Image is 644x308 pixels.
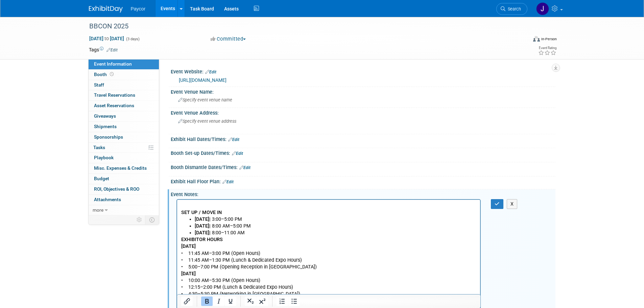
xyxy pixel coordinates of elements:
span: to [103,36,110,41]
button: Italic [213,297,224,306]
span: Booth not reserved yet [109,72,115,77]
a: Staff [89,80,159,90]
button: Numbered list [277,297,288,306]
a: Sponsorships [89,132,159,142]
a: Travel Reservations [89,90,159,100]
img: Format-Inperson.png [533,36,540,42]
span: Search [505,6,521,11]
a: Edit [106,48,118,52]
a: Edit [205,70,216,74]
div: Booth Set-up Dates/Times: [171,148,555,157]
span: Attachments [94,197,121,202]
span: Staff [94,82,104,88]
a: [URL][DOMAIN_NAME] [179,77,226,83]
a: Edit [232,151,243,156]
span: Shipments [94,124,117,129]
span: Budget [94,176,109,181]
div: In-Person [541,37,557,42]
a: Event Information [89,59,159,69]
div: Event Venue Name: [171,87,555,95]
span: Event Information [94,61,132,67]
button: Committed [208,35,248,43]
div: Exhibit Hall Floor Plan: [171,176,555,185]
td: Personalize Event Tab Strip [134,215,145,224]
span: Specify event venue address [178,119,236,124]
span: Sponsorships [94,134,123,140]
a: Shipments [89,122,159,132]
div: Event Notes: [171,189,555,198]
span: Giveaways [94,113,116,119]
span: [DATE] [DATE] [89,35,124,42]
button: Underline [225,297,236,306]
span: Misc. Expenses & Credits [94,165,147,171]
button: Bold [201,297,213,306]
span: more [93,207,103,213]
a: Edit [222,180,234,184]
img: Jenny Campbell [536,2,549,15]
span: Playbook [94,155,114,160]
a: Tasks [89,143,159,153]
a: Budget [89,174,159,184]
a: Edit [239,165,251,170]
span: Travel Reservations [94,92,135,98]
a: Edit [228,137,239,142]
span: Asset Reservations [94,103,134,108]
div: Booth Dismantle Dates/Times: [171,162,555,171]
a: Search [496,3,527,15]
span: (3 days) [125,37,140,41]
button: Insert/edit link [181,297,193,306]
a: Giveaways [89,111,159,121]
a: ROI, Objectives & ROO [89,184,159,194]
div: Event Website: [171,67,555,75]
div: Event Format [487,35,557,45]
a: Attachments [89,195,159,205]
span: Paycor [131,6,146,11]
td: Tags [89,46,118,53]
div: Event Venue Address: [171,108,555,116]
a: Playbook [89,153,159,163]
button: Bullet list [288,297,300,306]
a: Asset Reservations [89,101,159,111]
td: Toggle Event Tabs [145,215,159,224]
button: Superscript [257,297,268,306]
img: ExhibitDay [89,6,123,13]
span: Specify event venue name [178,97,232,102]
button: Subscript [245,297,256,306]
a: Booth [89,70,159,80]
div: Exhibit Hall Dates/Times: [171,134,555,143]
button: X [507,199,518,209]
div: Event Rating [538,46,556,50]
div: BBCON 2025 [87,20,517,32]
a: Misc. Expenses & Credits [89,163,159,173]
span: ROI, Objectives & ROO [94,186,139,192]
span: Booth [94,72,115,77]
span: Tasks [93,145,105,150]
a: more [89,205,159,215]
